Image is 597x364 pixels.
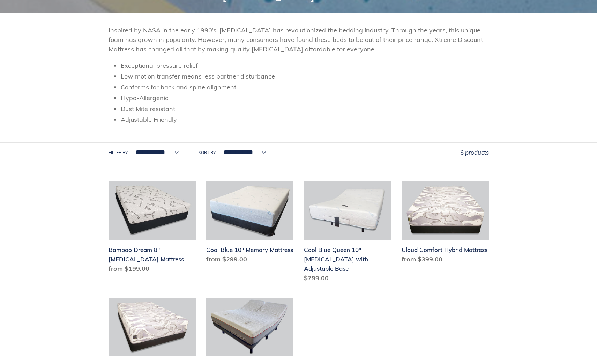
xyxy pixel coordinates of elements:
[121,72,489,81] li: Low motion transfer means less partner disturbance
[304,181,391,285] a: Cool Blue Queen 10" Memory Foam with Adjustable Base
[121,61,489,70] li: Exceptional pressure relief
[206,181,293,267] a: Cool Blue 10" Memory Mattress
[121,104,489,113] li: Dust Mite resistant
[109,181,196,276] a: Bamboo Dream 8" Memory Foam Mattress
[121,115,489,124] li: Adjustable Friendly
[121,82,489,92] li: Conforms for back and spine alignment
[402,181,489,267] a: Cloud Comfort Hybrid Mattress
[460,149,489,156] span: 6 products
[109,25,489,54] p: Inspired by NASA in the early 1990’s, [MEDICAL_DATA] has revolutionized the bedding industry. Thr...
[109,149,128,156] label: Filter by
[199,149,216,156] label: Sort by
[121,93,489,103] li: Hypo-Allergenic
